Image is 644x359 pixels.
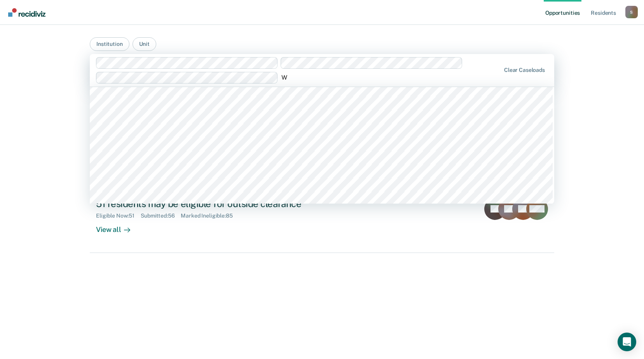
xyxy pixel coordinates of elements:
div: S [625,6,638,18]
button: Profile dropdown button [625,6,638,18]
div: Open Intercom Messenger [618,333,636,351]
div: 51 residents may be eligible for outside clearance [96,198,369,209]
a: 51 residents may be eligible for outside clearanceEligible Now:51Submitted:56Marked Ineligible:85... [90,192,554,253]
div: Eligible Now : 51 [96,213,141,219]
button: Institution [90,37,129,51]
div: Marked Ineligible : 85 [181,213,239,219]
button: Unit [133,37,156,51]
div: Submitted : 56 [141,213,181,219]
img: Recidiviz [8,8,45,17]
div: Clear caseloads [504,67,545,73]
div: View all [96,219,140,234]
